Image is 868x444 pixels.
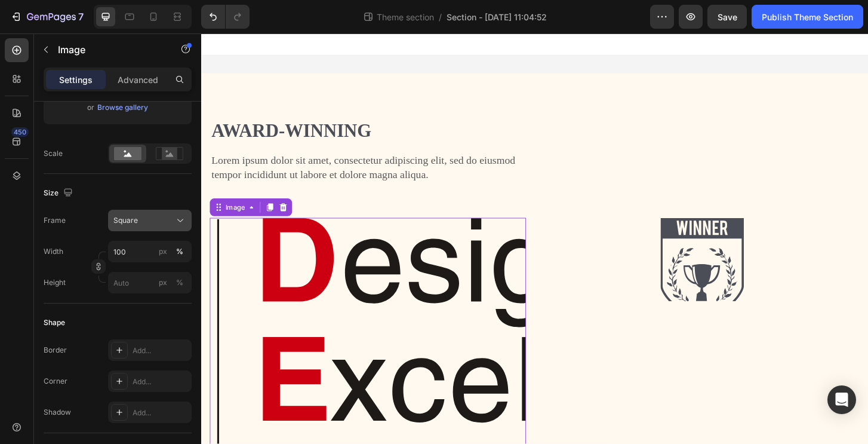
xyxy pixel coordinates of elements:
[173,275,187,290] button: px
[44,277,66,288] label: Height
[173,244,187,259] button: px
[159,277,167,288] div: px
[108,272,192,293] input: px%
[23,182,49,192] div: Image
[97,102,148,113] div: Browse gallery
[718,12,737,22] span: Save
[78,10,84,24] p: 7
[44,317,65,328] div: Shape
[439,11,442,23] span: /
[133,408,189,418] div: Add...
[59,74,93,86] p: Settings
[108,210,192,231] button: Square
[44,407,71,418] div: Shadow
[5,5,89,29] button: 7
[87,100,94,115] span: or
[752,5,863,29] button: Publish Theme Section
[493,198,583,288] img: gempages_584492522961633880-7b929b21-8315-4b5d-b73e-ac195ea23ddf.svg
[133,345,189,356] div: Add...
[827,385,856,414] div: Open Intercom Messenger
[447,11,547,23] span: Section - [DATE] 11:04:52
[156,275,170,290] button: %
[97,102,149,114] button: Browse gallery
[108,241,192,262] input: px%
[44,345,67,356] div: Border
[156,244,170,259] button: %
[762,11,853,23] div: Publish Theme Section
[44,376,67,387] div: Corner
[201,33,868,444] iframe: Design area
[44,215,66,226] label: Frame
[159,246,167,257] div: px
[707,5,747,29] button: Save
[44,246,63,257] label: Width
[58,42,159,57] p: Image
[176,246,183,257] div: %
[118,74,158,86] p: Advanced
[11,127,29,137] div: 450
[133,376,189,387] div: Add...
[176,277,183,288] div: %
[374,11,436,23] span: Theme section
[44,148,63,159] div: Scale
[113,215,138,226] span: Square
[201,5,250,29] div: Undo/Redo
[44,185,75,201] div: Size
